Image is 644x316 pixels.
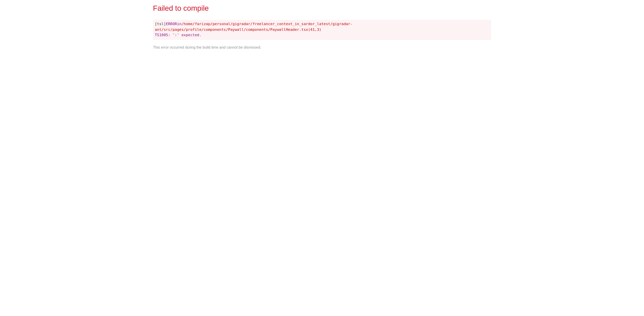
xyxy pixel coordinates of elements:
[155,22,353,32] span: /home/farizap/personal/gigradar/freelancer_context_in_sardor_latest/gigradar-ant/src/pages/profil...
[177,22,181,26] span: in
[155,22,166,26] span: [tsl]
[153,45,491,50] div: This error occurred during the build time and cannot be dismissed.
[153,3,480,14] div: Failed to compile
[166,22,177,26] span: ERROR
[155,33,202,37] span: TS1005: ':' expected.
